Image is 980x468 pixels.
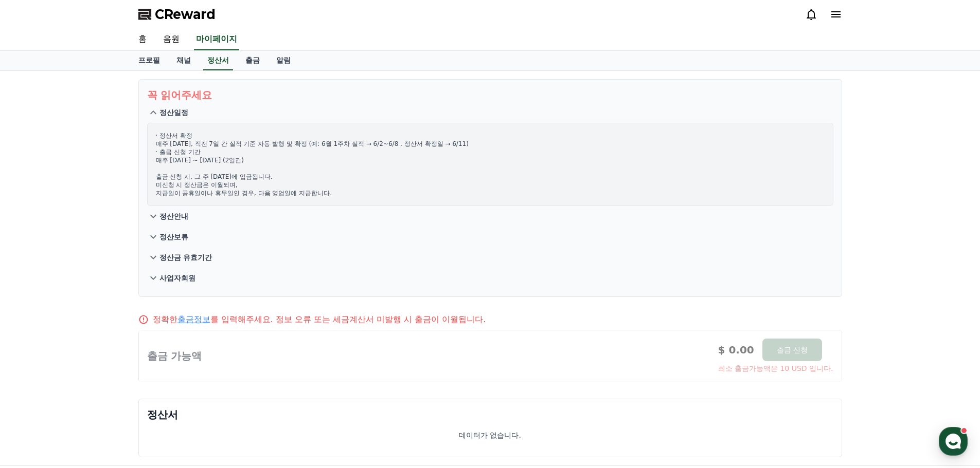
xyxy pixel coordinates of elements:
span: 홈 [32,341,39,349]
a: CReward [138,6,216,23]
a: 홈 [3,326,68,351]
button: 사업자회원 [147,268,833,288]
button: 정산일정 [147,102,833,123]
button: 정산금 유효기간 [147,247,833,268]
a: 음원 [155,29,188,50]
p: 정산서 [147,407,833,422]
p: 정산일정 [159,107,188,118]
button: 정산보류 [147,227,833,247]
a: 홈 [130,29,155,50]
p: 정확한 를 입력해주세요. 정보 오류 또는 세금계산서 미발행 시 출금이 이월됩니다. [153,313,486,326]
a: 정산서 [203,51,233,70]
a: 프로필 [130,51,168,70]
a: 마이페이지 [194,29,239,50]
a: 알림 [268,51,299,70]
a: 대화 [68,326,133,351]
p: 정산금 유효기간 [159,252,212,263]
a: 채널 [168,51,199,70]
p: 정산보류 [159,232,188,242]
p: 데이터가 없습니다. [459,430,521,440]
p: · 정산서 확정 매주 [DATE], 직전 7일 간 실적 기준 자동 발행 및 확정 (예: 6월 1주차 실적 → 6/2~6/8 , 정산서 확정일 → 6/11) · 출금 신청 기간... [156,132,825,197]
a: 설정 [133,326,198,351]
p: 정산안내 [159,211,188,221]
a: 출금정보 [177,314,210,324]
span: 대화 [94,342,106,350]
button: 정산안내 [147,206,833,227]
p: 꼭 읽어주세요 [147,88,833,102]
span: CReward [155,6,216,23]
span: 설정 [159,341,171,349]
p: 사업자회원 [159,273,195,283]
a: 출금 [237,51,268,70]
